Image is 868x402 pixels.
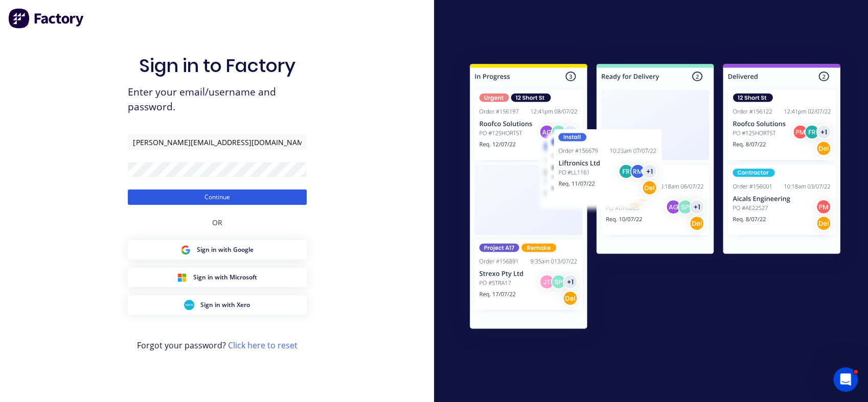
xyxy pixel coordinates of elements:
span: Sign in with Xero [200,300,250,310]
button: Microsoft Sign inSign in with Microsoft [128,268,307,287]
button: Xero Sign inSign in with Xero [128,295,307,315]
span: Forgot your password? [137,339,298,351]
iframe: Intercom live chat [833,367,858,392]
img: Factory [8,8,85,29]
h1: Sign in to Factory [139,55,295,77]
img: Xero Sign in [184,300,194,310]
a: Click here to reset [228,340,298,351]
button: Continue [128,190,307,205]
img: Microsoft Sign in [177,272,187,282]
input: Email/Username [128,134,307,150]
span: Sign in with Microsoft [193,273,257,282]
img: Sign in [447,43,863,353]
span: Enter your email/username and password. [128,85,307,114]
button: Google Sign inSign in with Google [128,240,307,259]
img: Google Sign in [180,245,191,255]
div: OR [212,205,222,240]
span: Sign in with Google [197,245,254,254]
